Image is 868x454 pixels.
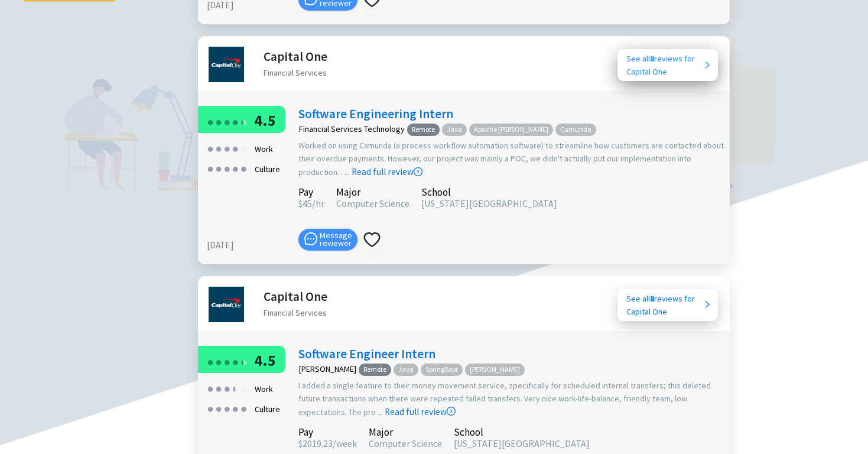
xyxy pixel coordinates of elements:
h2: Capital One [264,287,327,306]
div: ● [232,159,239,177]
div: ● [223,352,230,371]
span: 2019.23 [298,437,333,449]
div: ● [240,159,247,177]
div: ● [232,112,239,131]
div: ● [240,112,243,131]
div: See all reviews for Capital One [626,292,703,318]
span: Apache [PERSON_NAME] [469,124,553,136]
div: ● [240,112,247,131]
span: 4.5 [254,111,276,130]
div: ● [207,139,214,157]
div: ● [215,379,222,397]
div: ● [232,379,235,397]
div: ● [215,352,222,371]
span: Remote [407,124,440,136]
div: Work [251,379,277,399]
div: ● [223,379,230,397]
div: ● [223,399,230,417]
a: Software Engineering Intern [298,106,453,122]
div: ● [240,379,247,397]
div: ● [207,399,214,417]
div: ● [215,399,222,417]
span: Java [442,124,467,136]
div: Major [336,188,409,196]
a: See all8reviews forCapital One [617,289,718,321]
div: Major [369,428,442,436]
div: Culture [251,159,284,179]
div: ● [215,112,222,131]
div: ● [207,159,214,177]
div: Worked on using Camunda (a process workflow automation software) to streamline how customers are ... [298,139,724,179]
div: ● [207,352,214,371]
div: [PERSON_NAME] [299,365,356,373]
div: ● [240,399,247,417]
div: ● [232,379,239,397]
div: I added a single feature to their money movement service, specifically for scheduled internal tra... [298,379,724,419]
div: ● [215,159,222,177]
a: See all8reviews forCapital One [617,49,718,81]
span: [PERSON_NAME] [465,364,525,376]
div: Financial Services [264,66,327,79]
span: $ [298,197,303,209]
img: Capital One [209,47,244,82]
span: 4.5 [254,351,276,370]
div: ● [232,352,239,371]
span: [US_STATE][GEOGRAPHIC_DATA] [454,437,590,449]
span: right [703,300,711,309]
span: Remote [359,364,391,376]
div: ● [223,112,230,131]
span: right-circle [414,167,422,176]
span: right-circle [447,407,456,416]
b: 8 [650,53,654,64]
span: Computer Science [369,437,442,449]
div: See all reviews for Capital One [626,52,703,78]
img: Capital One [209,287,244,322]
div: ● [207,112,214,131]
div: ● [240,139,247,157]
div: Culture [251,399,284,419]
div: ● [240,352,247,371]
div: ● [223,159,230,177]
div: ● [232,139,239,157]
span: $ [298,437,303,449]
div: School [421,188,557,196]
div: Pay [298,188,324,196]
div: ● [240,352,243,371]
span: Camunda [555,124,596,136]
div: Pay [298,428,357,436]
span: [US_STATE][GEOGRAPHIC_DATA] [421,197,557,209]
h2: Capital One [264,47,327,66]
div: Financial Services [264,306,327,319]
div: ● [215,139,222,157]
div: ● [232,399,239,417]
a: Read full review [352,107,422,177]
span: heart [363,231,381,248]
span: /hr [312,197,324,209]
span: Message reviewer [320,232,352,247]
div: ● [223,139,230,157]
a: Software Engineer Intern [298,346,435,362]
div: Financial Services Technology [299,125,405,133]
span: 45 [298,197,312,209]
span: message [304,232,317,245]
div: [DATE] [207,238,292,252]
span: Computer Science [336,197,409,209]
b: 8 [650,293,654,304]
div: School [454,428,590,436]
div: Work [251,139,277,159]
div: ● [207,379,214,397]
span: right [703,61,711,69]
span: /week [333,437,357,449]
a: Read full review [385,347,456,417]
